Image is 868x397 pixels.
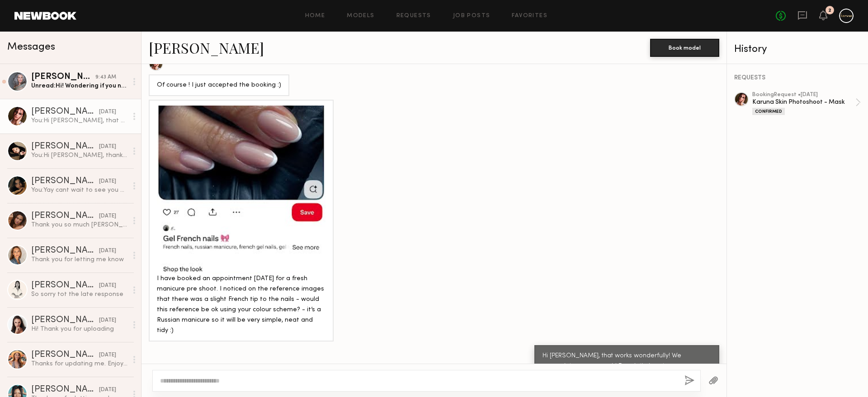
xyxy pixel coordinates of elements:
[512,13,547,19] a: Favorites
[31,116,127,125] div: You: Hi [PERSON_NAME], that works wonderfully! We appreciate you so much! French tip is not neces...
[31,73,95,82] div: [PERSON_NAME]
[734,44,861,55] div: History
[99,108,116,116] div: [DATE]
[7,42,55,52] span: Messages
[752,92,861,115] a: bookingRequest •[DATE]Karuna Skin Photoshoot - MaskConfirmed
[453,13,491,19] a: Job Posts
[752,92,855,98] div: booking Request • [DATE]
[828,8,831,13] div: 2
[31,360,127,368] div: Thanks for updating me. Enjoy the rest of your week! Would love to work with you in the future so...
[734,75,861,81] div: REQUESTS
[752,108,785,115] div: Confirmed
[31,281,99,290] div: [PERSON_NAME]
[31,142,99,151] div: [PERSON_NAME]
[95,73,116,82] div: 9:43 AM
[396,13,431,19] a: Requests
[31,107,99,116] div: [PERSON_NAME]
[31,351,99,360] div: [PERSON_NAME]
[31,246,99,255] div: [PERSON_NAME]
[31,325,127,333] div: Hi! Thank you for uploading
[157,80,281,91] div: Of course ! I just accepted the booking :)
[99,177,116,186] div: [DATE]
[31,212,99,221] div: [PERSON_NAME]
[31,82,127,90] div: Unread: Hi! Wondering if you need anything else from me. I’d love to work with you!
[305,13,325,19] a: Home
[31,316,99,325] div: [PERSON_NAME]
[752,98,855,106] div: Karuna Skin Photoshoot - Mask
[650,39,719,57] button: Book model
[149,38,264,57] a: [PERSON_NAME]
[31,290,127,299] div: So sorry tot the late response
[31,177,99,186] div: [PERSON_NAME]
[99,351,116,360] div: [DATE]
[31,385,99,394] div: [PERSON_NAME]
[31,221,127,229] div: Thank you so much [PERSON_NAME], I completely get it. I would love to work with you guys very soo...
[347,13,374,19] a: Models
[650,43,719,51] a: Book model
[99,247,116,255] div: [DATE]
[99,386,116,394] div: [DATE]
[99,282,116,290] div: [DATE]
[31,255,127,264] div: Thank you for letting me know
[31,151,127,160] div: You: Hi [PERSON_NAME], thank you for sharing the pictures.
[99,212,116,221] div: [DATE]
[99,143,116,151] div: [DATE]
[99,316,116,325] div: [DATE]
[31,186,127,194] div: You: Yay cant wait to see you on shoot day! Attaching the call sheet above, please read through f...
[157,274,325,336] div: I have booked an appointment [DATE] for a fresh manicure pre shoot. I noticed on the reference im...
